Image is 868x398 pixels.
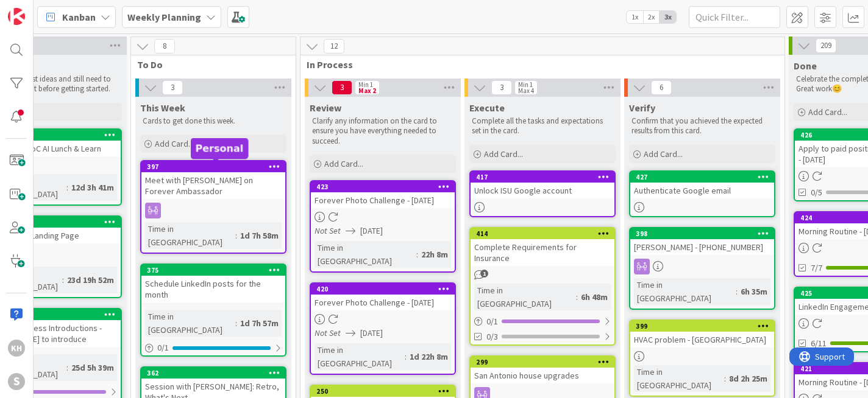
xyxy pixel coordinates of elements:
span: Support [26,2,55,16]
div: Time in [GEOGRAPHIC_DATA] [315,241,416,268]
div: KH [8,340,25,357]
div: 423 [311,181,455,192]
div: 1d 22h 8m [407,350,451,363]
span: [DATE] [360,225,383,237]
div: 0/1 [471,314,614,329]
div: Time in [GEOGRAPHIC_DATA] [474,284,576,310]
div: Time in [GEOGRAPHIC_DATA] [634,278,736,305]
span: : [576,290,578,304]
span: Kanban [62,10,96,24]
span: 6/11 [811,337,827,350]
div: 375 [141,265,285,276]
div: 417Unlock ISU Google account [471,172,614,198]
div: 6h 48m [578,290,611,304]
div: 397 [147,162,285,171]
span: 0 / 1 [157,341,169,354]
span: 0/5 [811,186,822,199]
div: 375 [147,266,285,274]
div: 398 [630,228,774,239]
div: 398[PERSON_NAME] - [PHONE_NUMBER] [630,228,774,255]
span: Add Card... [324,158,363,169]
div: San Antonio house upgrades [471,368,614,383]
span: : [235,229,237,242]
span: [DATE] [360,327,383,340]
span: : [62,273,64,287]
span: Verify [629,102,655,114]
div: 397 [141,161,285,172]
div: Time in [GEOGRAPHIC_DATA] [145,222,235,249]
div: Time in [GEOGRAPHIC_DATA] [315,343,405,370]
a: 375Schedule LinkedIn posts for the monthTime in [GEOGRAPHIC_DATA]:1d 7h 57m0/1 [140,264,286,357]
span: Execute [469,102,505,114]
span: 3x [660,11,676,23]
span: Add Card... [484,148,523,159]
div: 427Authenticate Google email [630,172,774,198]
div: 399HVAC problem - [GEOGRAPHIC_DATA] [630,321,774,347]
span: 6 [651,80,672,95]
div: 417 [476,173,614,181]
a: 417Unlock ISU Google account [469,170,616,217]
div: 25d 5h 39m [68,361,117,374]
div: 12d 3h 41m [68,181,117,194]
div: 0/1 [141,340,285,355]
a: 414Complete Requirements for InsuranceTime in [GEOGRAPHIC_DATA]:6h 48m0/10/3 [469,227,616,346]
span: 3 [162,80,183,95]
div: 8d 2h 25m [726,372,770,385]
p: Complete all the tasks and expectations set in the card. [472,116,613,136]
span: Add Card... [644,148,683,159]
div: 1d 7h 58m [237,229,282,242]
span: Add Card... [155,138,194,149]
div: Forever Photo Challenge - [DATE] [311,295,455,310]
div: HVAC problem - [GEOGRAPHIC_DATA] [630,332,774,347]
span: : [66,181,68,194]
div: Schedule LinkedIn posts for the month [141,276,285,302]
div: 420Forever Photo Challenge - [DATE] [311,284,455,310]
div: 399 [636,322,774,330]
div: 397Meet with [PERSON_NAME] on Forever Ambassador [141,161,285,199]
a: 427Authenticate Google email [629,170,775,217]
div: Min 1 [358,82,373,88]
span: 209 [816,38,836,53]
a: 398[PERSON_NAME] - [PHONE_NUMBER]Time in [GEOGRAPHIC_DATA]:6h 35m [629,227,775,310]
div: 427 [636,173,774,181]
b: Weekly Planning [127,11,201,23]
div: Time in [GEOGRAPHIC_DATA] [634,365,724,392]
div: Unlock ISU Google account [471,183,614,198]
a: 399HVAC problem - [GEOGRAPHIC_DATA]Time in [GEOGRAPHIC_DATA]:8d 2h 25m [629,319,775,397]
a: 423Forever Photo Challenge - [DATE]Not Set[DATE]Time in [GEOGRAPHIC_DATA]:22h 8m [310,180,456,273]
div: 299 [471,357,614,368]
img: Visit kanbanzone.com [8,8,25,25]
div: 398 [636,229,774,238]
span: To Do [137,58,280,71]
span: Review [310,102,341,114]
span: 1 [480,270,488,278]
p: Confirm that you achieved the expected results from this card. [631,116,773,136]
div: [PERSON_NAME] - [PHONE_NUMBER] [630,239,774,255]
a: 420Forever Photo Challenge - [DATE]Not Set[DATE]Time in [GEOGRAPHIC_DATA]:1d 22h 8m [310,282,456,375]
div: 420 [311,284,455,295]
span: In Process [307,58,769,71]
span: 2x [643,11,660,23]
div: 399 [630,321,774,332]
span: : [235,316,237,330]
div: Authenticate Google email [630,183,774,198]
span: : [416,248,418,261]
p: Clarify any information on the card to ensure you have everything needed to succeed. [312,116,454,146]
span: 😊 [832,83,842,94]
h5: Personal [196,142,244,154]
span: : [66,361,68,374]
div: 299 [476,358,614,366]
div: 362 [141,368,285,379]
span: 3 [491,80,512,95]
div: 423Forever Photo Challenge - [DATE] [311,181,455,208]
div: 414 [471,228,614,239]
div: 1d 7h 57m [237,316,282,330]
div: 423 [316,183,455,191]
a: 397Meet with [PERSON_NAME] on Forever AmbassadorTime in [GEOGRAPHIC_DATA]:1d 7h 58m [140,160,286,254]
div: Meet with [PERSON_NAME] on Forever Ambassador [141,172,285,199]
span: Done [794,60,817,72]
p: Cards to get done this week. [143,116,284,126]
div: 6h 35m [738,285,770,298]
span: 1x [627,11,643,23]
div: Complete Requirements for Insurance [471,239,614,266]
